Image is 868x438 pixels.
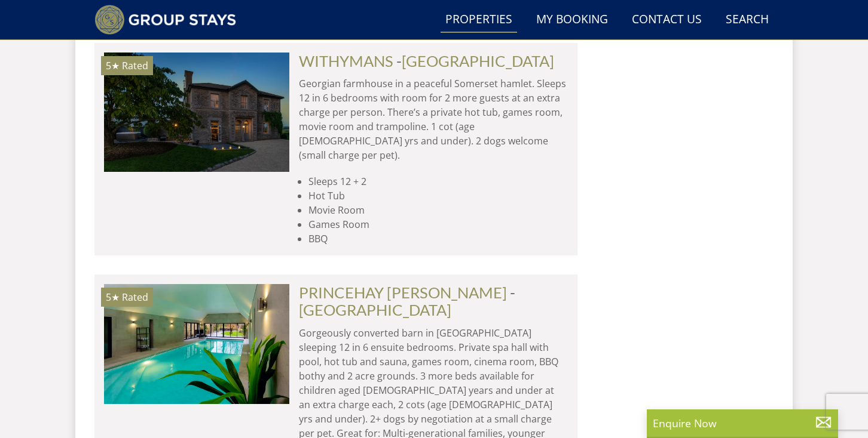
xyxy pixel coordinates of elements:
[402,52,554,70] a: [GEOGRAPHIC_DATA]
[104,284,289,403] a: 5★ Rated
[299,283,515,318] span: -
[104,284,289,403] img: open-uri20240610-27-uomhmg.original.
[106,291,120,304] span: PRINCEHAY BARTON has a 5 star rating under the Quality in Tourism Scheme
[308,217,568,232] li: Games Room
[308,232,568,246] li: BBQ
[441,7,517,33] a: Properties
[308,174,568,189] li: Sleeps 12 + 2
[104,53,289,172] img: withymans_dusk_shot_somerset_sleeps12_hot_tub.original.jpg
[299,283,507,301] a: PRINCEHAY [PERSON_NAME]
[721,7,774,33] a: Search
[299,301,451,319] a: [GEOGRAPHIC_DATA]
[308,189,568,203] li: Hot Tub
[299,52,393,70] a: WITHYMANS
[396,52,554,70] span: -
[104,53,289,172] a: 5★ Rated
[531,7,613,33] a: My Booking
[94,5,236,35] img: Group Stays
[106,59,120,72] span: WITHYMANS has a 5 star rating under the Quality in Tourism Scheme
[653,415,832,431] p: Enquire Now
[299,76,568,162] p: Georgian farmhouse in a peaceful Somerset hamlet. Sleeps 12 in 6 bedrooms with room for 2 more gu...
[122,291,148,304] span: Rated
[308,203,568,217] li: Movie Room
[627,7,707,33] a: Contact Us
[122,59,148,72] span: Rated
